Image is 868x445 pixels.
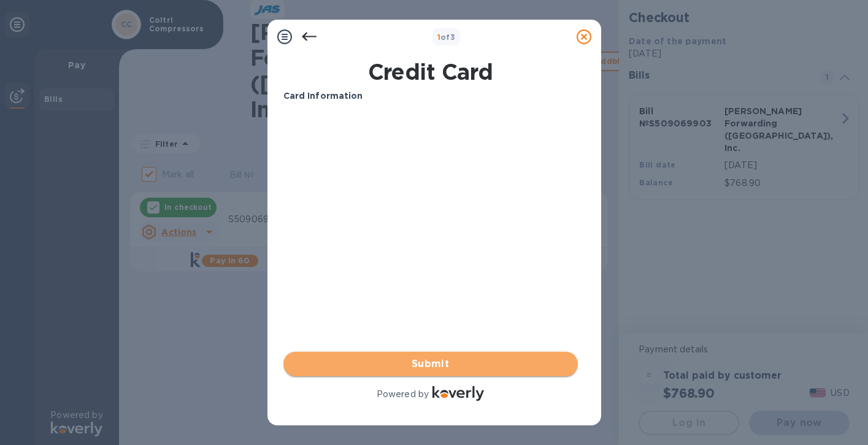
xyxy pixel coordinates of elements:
b: of 3 [437,33,456,42]
h1: Credit Card [278,59,583,85]
img: Logo [432,386,484,401]
span: 1 [437,33,440,42]
iframe: Your browser does not support iframes [283,112,578,296]
p: Powered by [377,388,429,401]
span: Submit [293,357,568,371]
b: Card Information [283,91,363,101]
button: Submit [283,352,578,376]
